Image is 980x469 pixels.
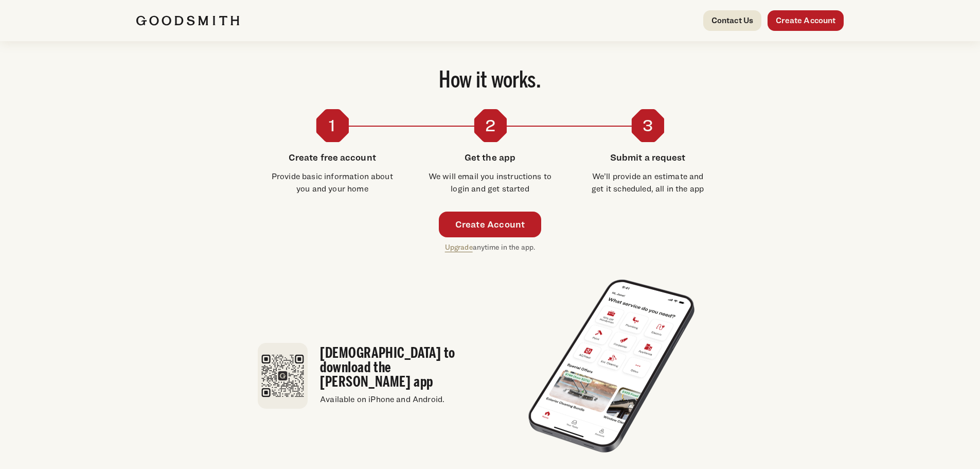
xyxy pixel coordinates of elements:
[427,170,553,195] p: We will email you instructions to login and get started
[320,346,479,389] h3: [DEMOGRAPHIC_DATA] to download the [PERSON_NAME] app
[631,109,664,142] div: 3
[136,70,844,93] h2: How it works.
[445,242,473,251] a: Upgrade
[585,150,710,164] h4: Submit a request
[320,393,479,406] p: Available on iPhone and Android.
[768,10,844,31] a: Create Account
[136,15,239,26] img: Goodsmith
[703,10,762,31] a: Contact Us
[445,241,536,253] p: anytime in the app.
[316,109,349,142] div: 1
[585,170,710,195] p: We’ll provide an estimate and get it scheduled, all in the app
[439,212,542,237] a: Create Account
[270,150,395,164] h4: Create free account
[270,170,395,195] p: Provide basic information about you and your home
[258,343,308,409] img: Goodsmith app download QR code
[474,109,507,142] div: 2
[522,274,701,459] img: Smartphone displaying a service request app with a list of home repair and maintenance tasks
[427,150,553,164] h4: Get the app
